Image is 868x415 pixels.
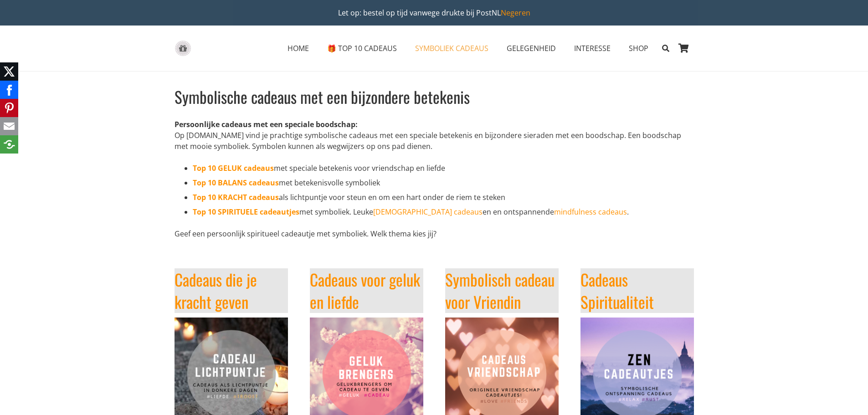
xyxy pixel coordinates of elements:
[327,43,397,53] span: 🎁 TOP 10 CADEAUS
[445,267,555,313] a: Symbolisch cadeau voor Vriendin
[193,177,694,188] li: met betekenisvolle symboliek
[278,37,318,60] a: HOMEHOME Menu
[310,267,420,313] a: Cadeaus voor geluk en liefde
[193,163,694,174] li: met speciale betekenis voor vriendschap en liefde
[175,41,191,56] a: gift-box-icon-grey-inspirerendwinkelen
[498,37,565,60] a: GELEGENHEIDGELEGENHEID Menu
[175,119,358,129] strong: Persoonlijke cadeaus met een speciale boodschap:
[193,192,694,203] li: als lichtpuntje voor steun en om een hart onder de riem te steken
[175,86,694,108] h1: Symbolische cadeaus met een bijzondere betekenis
[193,163,274,173] a: Top 10 GELUK cadeaus
[373,207,483,217] a: [DEMOGRAPHIC_DATA] cadeaus
[406,37,498,60] a: SYMBOLIEK CADEAUSSYMBOLIEK CADEAUS Menu
[193,178,279,188] a: Top 10 BALANS cadeaus
[580,267,654,313] a: Cadeaus Spiritualiteit
[574,43,611,53] span: INTERESSE
[554,207,627,217] a: mindfulness cadeaus
[175,119,694,152] p: Op [DOMAIN_NAME] vind je prachtige symbolische cadeaus met een speciale betekenis en bijzondere s...
[565,37,620,60] a: INTERESSEINTERESSE Menu
[674,26,694,71] a: Winkelwagen
[629,43,648,53] span: SHOP
[193,206,694,217] li: met symboliek. Leuke en en ontspannende .
[657,37,673,60] a: Zoeken
[318,37,406,60] a: 🎁 TOP 10 CADEAUS🎁 TOP 10 CADEAUS Menu
[415,43,488,53] span: SYMBOLIEK CADEAUS
[175,228,694,239] p: Geef een persoonlijk spiritueel cadeautje met symboliek. Welk thema kies jij?
[501,8,530,18] a: Negeren
[175,267,257,313] a: Cadeaus die je kracht geven
[193,192,279,202] a: Top 10 KRACHT cadeaus
[193,207,299,217] a: Top 10 SPIRITUELE cadeautjes
[288,43,309,53] span: HOME
[620,37,657,60] a: SHOPSHOP Menu
[507,43,556,53] span: GELEGENHEID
